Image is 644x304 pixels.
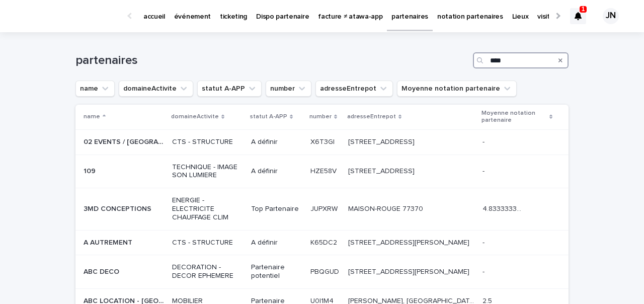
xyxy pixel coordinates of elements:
[310,237,339,247] p: K65DC2
[75,53,469,68] h1: partenaires
[84,111,100,122] p: name
[603,8,619,24] div: JN
[309,111,332,122] p: number
[84,237,134,247] p: A AUTREMENT
[482,165,487,176] p: -
[482,237,487,247] p: -
[348,266,471,276] p: [STREET_ADDRESS][PERSON_NAME]
[197,81,262,97] button: statut A-APP
[570,8,586,24] div: 1
[310,266,341,276] p: PBQGUD
[84,165,98,176] p: 109
[172,163,243,180] p: TECHNIQUE - IMAGE SON LUMIERE
[482,136,487,146] p: -
[482,203,526,213] p: 4.833333333333333
[171,111,219,122] p: domaineActivite
[20,6,118,26] img: Ls34BcGeRexTGTNfXpUC
[119,81,193,97] button: domaineActivite
[172,196,243,221] p: ENERGIE - ELECTRICITE CHAUFFAGE CLIM
[348,237,471,247] p: 19 Rue de l'Industrie 77170 Brie-Comte-Robert
[84,203,153,213] p: 3MD CONCEPTIONS
[482,266,487,276] p: -
[481,108,546,126] p: Moyenne notation partenaire
[75,230,569,255] tr: A AUTREMENTA AUTREMENT CTS - STRUCTUREA définirK65DC2K65DC2 [STREET_ADDRESS][PERSON_NAME][STREET_...
[582,6,585,13] p: 1
[172,263,243,280] p: DECORATION - DECOR EPHEMERE
[310,203,340,213] p: JUPXRW
[315,81,393,97] button: adresseEntrepot
[84,266,121,276] p: ABC DECO
[172,239,243,247] p: CTS - STRUCTURE
[250,111,287,122] p: statut A-APP
[251,205,302,213] p: Top Partenaire
[75,188,569,230] tr: 3MD CONCEPTIONS3MD CONCEPTIONS ENERGIE - ELECTRICITE CHAUFFAGE CLIMTop PartenaireJUPXRWJUPXRW MAI...
[251,263,302,280] p: Partenaire potentiel
[75,255,569,289] tr: ABC DECOABC DECO DECORATION - DECOR EPHEMEREPartenaire potentielPBQGUDPBQGUD [STREET_ADDRESS][PER...
[251,239,302,247] p: A définir
[473,52,569,68] input: Search
[75,129,569,155] tr: 02 EVENTS / [GEOGRAPHIC_DATA] DECO02 EVENTS / [GEOGRAPHIC_DATA] DECO CTS - STRUCTUREA définirX6T3...
[251,138,302,146] p: A définir
[310,165,339,176] p: HZE58V
[75,155,569,188] tr: 109109 TECHNIQUE - IMAGE SON LUMIEREA définirHZE58VHZE58V [STREET_ADDRESS][STREET_ADDRESS] --
[251,167,302,176] p: A définir
[172,138,243,146] p: CTS - STRUCTURE
[397,81,517,97] button: Moyenne notation partenaire
[75,81,115,97] button: name
[348,203,425,213] p: MAISON-ROUGE 77370
[266,81,311,97] button: number
[347,111,396,122] p: adresseEntrepot
[348,136,417,146] p: 90 RUE DE LA COURPILLERE 69800 SAINT PRIEST
[348,165,417,176] p: [STREET_ADDRESS]
[310,136,337,146] p: X6T3GI
[84,136,166,146] p: 02 EVENTS / LYON DECO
